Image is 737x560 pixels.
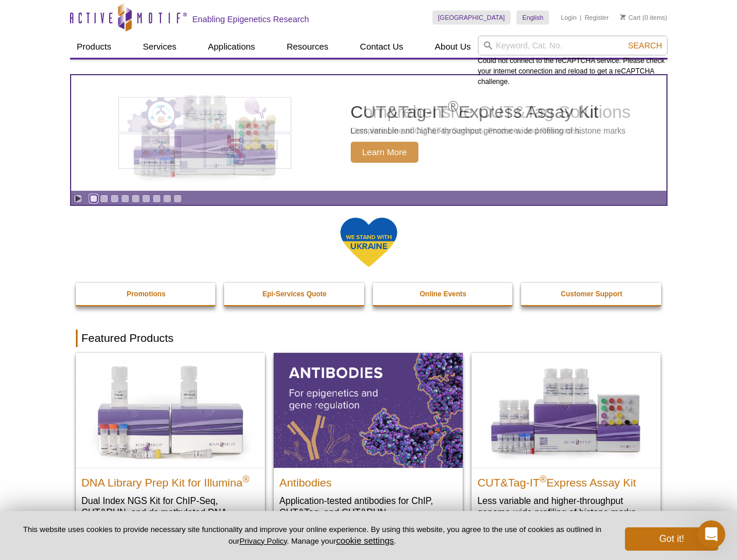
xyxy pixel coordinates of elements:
h2: CUT&Tag-IT Express Assay Kit [351,103,626,121]
a: English [516,10,549,24]
span: Search [628,41,662,50]
p: Dual Index NGS Kit for ChIP-Seq, CUT&RUN, and ds methylated DNA assays. [82,495,259,530]
h2: Antibodies [280,471,457,489]
a: Go to slide 1 [89,194,98,203]
a: Services [136,36,184,58]
p: This website uses cookies to provide necessary site functionality and improve your online experie... [19,524,606,547]
a: Go to slide 4 [121,194,130,203]
sup: ® [448,98,458,114]
img: Your Cart [620,14,626,20]
img: All Antibodies [274,353,463,467]
a: DNA Library Prep Kit for Illumina DNA Library Prep Kit for Illumina® Dual Index NGS Kit for ChIP-... [76,353,265,541]
h2: DNA Library Prep Kit for Illumina [82,471,259,489]
a: Login [561,13,577,22]
span: Learn More [351,142,419,163]
img: We Stand With Ukraine [340,216,398,268]
a: Go to slide 8 [163,194,172,203]
strong: Customer Support [561,290,622,298]
sup: ® [540,474,547,484]
a: Register [585,13,609,22]
div: Could not connect to the reCAPTCHA service. Please check your internet connection and reload to g... [478,36,668,87]
a: CUT&Tag-IT® Express Assay Kit CUT&Tag-IT®Express Assay Kit Less variable and higher-throughput ge... [471,353,661,530]
a: About Us [428,36,478,58]
article: CUT&Tag-IT Express Assay Kit [71,75,666,191]
p: Less variable and higher-throughput genome-wide profiling of histone marks​. [477,495,655,519]
a: Promotions [76,283,217,305]
h2: Enabling Epigenetics Research [193,14,309,24]
a: Cart [620,13,641,22]
a: Contact Us [353,36,410,58]
a: Products [70,36,118,58]
strong: Online Events [420,290,466,298]
a: Online Events [373,283,514,305]
button: cookie settings [336,535,394,545]
li: (0 items) [620,10,668,24]
img: CUT&Tag-IT® Express Assay Kit [471,353,661,467]
button: Got it! [625,527,718,551]
a: Go to slide 7 [152,194,161,203]
a: Go to slide 6 [142,194,151,203]
img: CUT&Tag-IT Express Assay Kit [109,69,301,197]
h2: CUT&Tag-IT Express Assay Kit [477,471,655,489]
input: Keyword, Cat. No. [478,36,668,55]
a: Go to slide 9 [173,194,182,203]
a: Applications [201,36,262,58]
a: Toggle autoplay [74,194,82,203]
iframe: Intercom live chat [697,520,725,548]
strong: Promotions [127,290,166,298]
a: All Antibodies Antibodies Application-tested antibodies for ChIP, CUT&Tag, and CUT&RUN. [274,353,463,530]
h2: Featured Products [76,330,662,347]
a: Go to slide 5 [131,194,140,203]
p: Application-tested antibodies for ChIP, CUT&Tag, and CUT&RUN. [280,495,457,519]
button: Search [624,40,665,51]
a: Resources [280,36,336,58]
p: Less variable and higher-throughput genome-wide profiling of histone marks [351,125,626,136]
a: Go to slide 2 [100,194,109,203]
img: DNA Library Prep Kit for Illumina [76,353,265,467]
a: Customer Support [521,283,662,305]
a: [GEOGRAPHIC_DATA] [432,10,511,24]
a: Privacy Policy [239,537,287,545]
a: CUT&Tag-IT Express Assay Kit CUT&Tag-IT®Express Assay Kit Less variable and higher-throughput gen... [71,75,666,191]
sup: ® [243,474,250,484]
a: Epi-Services Quote [224,283,365,305]
strong: Epi-Services Quote [263,290,327,298]
li: | [580,10,582,24]
a: Go to slide 3 [110,194,119,203]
